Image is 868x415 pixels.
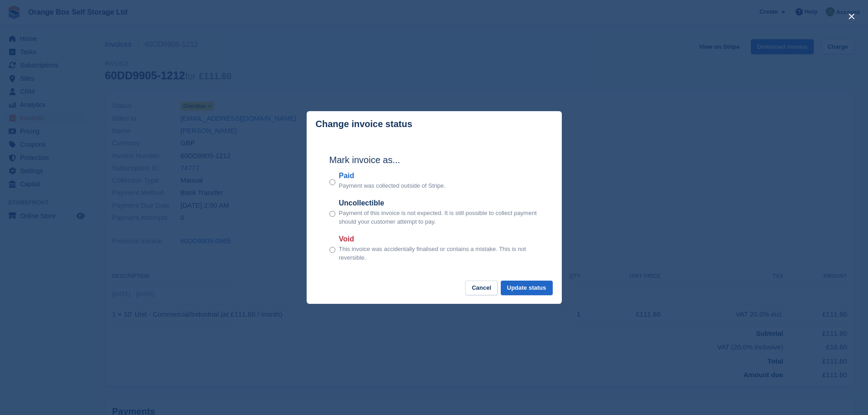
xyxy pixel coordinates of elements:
label: Uncollectible [339,198,539,209]
button: close [844,9,859,24]
label: Paid [339,170,446,181]
p: Payment of this invoice is not expected. It is still possible to collect payment should your cust... [339,209,539,226]
p: This invoice was accidentally finalised or contains a mistake. This is not reversible. [339,245,539,262]
button: Cancel [465,281,498,296]
label: Void [339,234,539,245]
button: Update status [501,281,553,296]
h2: Mark invoice as... [329,153,539,167]
p: Change invoice status [316,119,412,129]
p: Payment was collected outside of Stripe. [339,181,446,190]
